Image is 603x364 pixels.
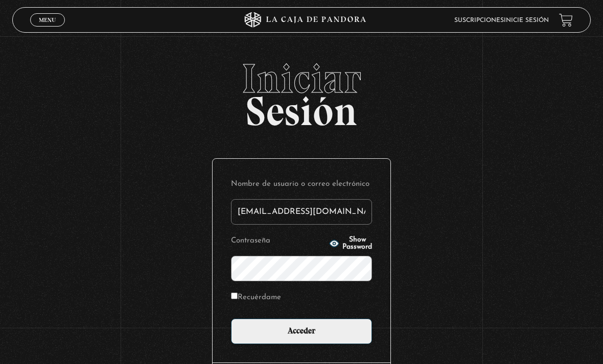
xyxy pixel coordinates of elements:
label: Recuérdame [231,290,281,304]
input: Recuérdame [231,293,238,299]
a: Suscripciones [454,17,504,23]
label: Nombre de usuario o correo electrónico [231,177,372,191]
span: Cerrar [36,26,60,33]
h2: Sesión [12,58,591,124]
a: Inicie sesión [504,17,549,23]
span: Show Password [342,236,372,251]
a: View your shopping cart [559,13,573,27]
span: Iniciar [12,58,591,99]
span: Menu [39,17,56,23]
input: Acceder [231,319,372,344]
label: Contraseña [231,234,326,248]
button: Show Password [329,236,372,251]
